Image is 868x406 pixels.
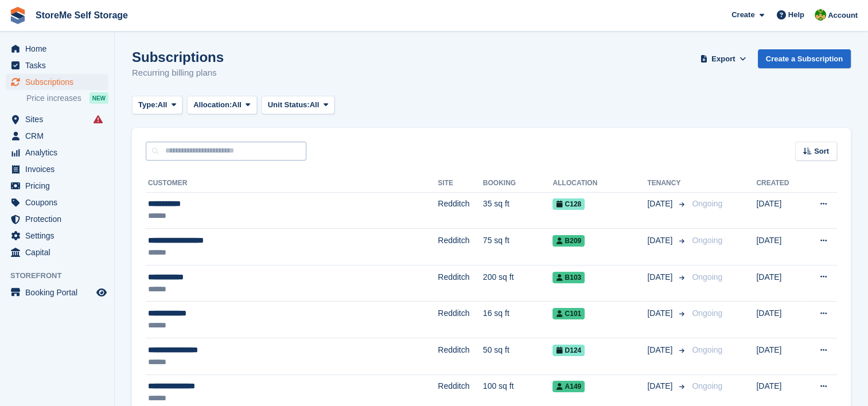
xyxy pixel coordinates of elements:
[731,9,754,21] span: Create
[25,178,94,194] span: Pricing
[94,115,103,124] i: Smart entry sync failures have occurred
[552,308,585,319] span: C101
[438,229,483,266] td: Redditch
[552,235,585,247] span: B209
[438,302,483,338] td: Redditch
[193,99,232,111] span: Allocation:
[552,345,585,356] span: D124
[756,192,803,229] td: [DATE]
[132,67,224,80] p: Recurring billing plans
[31,6,133,25] a: StoreMe Self Storage
[483,338,553,375] td: 50 sq ft
[692,381,722,391] span: Ongoing
[25,228,94,244] span: Settings
[438,338,483,375] td: Redditch
[552,272,585,283] span: B103
[25,57,94,73] span: Tasks
[268,99,310,111] span: Unit Status:
[552,174,647,193] th: Allocation
[438,174,483,193] th: Site
[25,211,94,227] span: Protection
[6,211,108,227] a: menu
[438,192,483,229] td: Redditch
[483,174,553,193] th: Booking
[692,199,722,208] span: Ongoing
[647,307,675,319] span: [DATE]
[438,265,483,302] td: Redditch
[95,286,108,299] a: Preview store
[647,174,687,193] th: Tenancy
[6,128,108,144] a: menu
[25,111,94,127] span: Sites
[692,309,722,318] span: Ongoing
[132,49,224,65] h1: Subscriptions
[6,244,108,260] a: menu
[758,49,851,68] a: Create a Subscription
[25,284,94,300] span: Booking Portal
[756,265,803,302] td: [DATE]
[25,194,94,210] span: Coupons
[10,270,114,282] span: Storefront
[6,111,108,127] a: menu
[187,96,257,115] button: Allocation: All
[262,96,334,115] button: Unit Status: All
[483,265,553,302] td: 200 sq ft
[6,161,108,177] a: menu
[26,92,108,104] a: Price increases NEW
[6,178,108,194] a: menu
[483,302,553,338] td: 16 sq ft
[6,41,108,57] a: menu
[25,41,94,57] span: Home
[692,272,722,282] span: Ongoing
[788,9,804,21] span: Help
[756,338,803,375] td: [DATE]
[158,99,168,111] span: All
[6,145,108,161] a: menu
[647,380,675,392] span: [DATE]
[552,198,585,210] span: C128
[692,345,722,354] span: Ongoing
[6,228,108,244] a: menu
[756,302,803,338] td: [DATE]
[698,49,749,68] button: Export
[711,53,735,65] span: Export
[647,235,675,247] span: [DATE]
[814,146,829,157] span: Sort
[146,174,438,193] th: Customer
[6,284,108,300] a: menu
[6,74,108,90] a: menu
[6,57,108,73] a: menu
[647,344,675,356] span: [DATE]
[25,74,94,90] span: Subscriptions
[89,92,108,104] div: NEW
[6,194,108,210] a: menu
[647,198,675,210] span: [DATE]
[815,9,826,21] img: StorMe
[828,10,858,21] span: Account
[756,229,803,266] td: [DATE]
[310,99,320,111] span: All
[25,244,94,260] span: Capital
[132,96,182,115] button: Type: All
[9,7,26,24] img: stora-icon-8386f47178a22dfd0bd8f6a31ec36ba5ce8667c1dd55bd0f319d3a0aa187defe.svg
[25,145,94,161] span: Analytics
[483,192,553,229] td: 35 sq ft
[483,229,553,266] td: 75 sq ft
[647,271,675,283] span: [DATE]
[756,174,803,193] th: Created
[138,99,158,111] span: Type:
[26,93,81,104] span: Price increases
[552,381,585,392] span: A149
[25,161,94,177] span: Invoices
[692,236,722,245] span: Ongoing
[25,128,94,144] span: CRM
[232,99,242,111] span: All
